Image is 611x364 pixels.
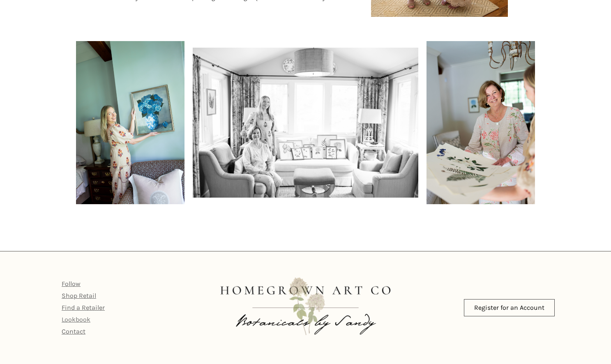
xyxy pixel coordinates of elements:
a: Lookbook [62,316,90,323]
a: Find a Retailer [62,304,105,311]
a: Shop Retail [62,292,96,299]
a: Follow [62,280,81,288]
a: Register for an Account [464,299,555,316]
a: Contact [62,327,85,335]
